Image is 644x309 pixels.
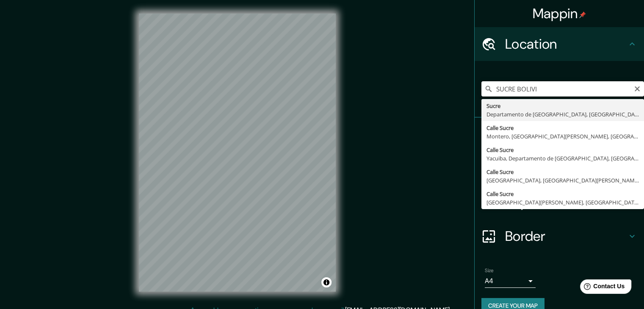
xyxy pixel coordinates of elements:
[486,190,639,198] div: Calle Sucre
[321,277,332,287] button: Toggle attribution
[475,185,644,219] div: Layout
[505,36,627,52] h4: Location
[634,84,641,92] button: Clear
[579,11,586,18] img: pin-icon.png
[505,194,627,211] h4: Layout
[486,132,639,141] div: Montero, [GEOGRAPHIC_DATA][PERSON_NAME], [GEOGRAPHIC_DATA]
[486,154,639,163] div: Yacuiba, Departamento de [GEOGRAPHIC_DATA], [GEOGRAPHIC_DATA]
[481,81,644,97] input: Pick your city or area
[475,219,644,253] div: Border
[486,198,639,207] div: [GEOGRAPHIC_DATA][PERSON_NAME], [GEOGRAPHIC_DATA], [GEOGRAPHIC_DATA]
[486,146,639,154] div: Calle Sucre
[485,267,494,274] label: Size
[533,5,586,22] h4: Mappin
[505,228,627,245] h4: Border
[486,102,639,110] div: Sucre
[486,176,639,185] div: [GEOGRAPHIC_DATA], [GEOGRAPHIC_DATA][PERSON_NAME], [GEOGRAPHIC_DATA]
[486,168,639,176] div: Calle Sucre
[475,27,644,61] div: Location
[475,152,644,185] div: Style
[486,110,639,119] div: Departamento de [GEOGRAPHIC_DATA], [GEOGRAPHIC_DATA]
[486,124,639,132] div: Calle Sucre
[475,118,644,152] div: Pins
[485,274,536,288] div: A4
[139,14,336,292] canvas: Map
[569,276,635,300] iframe: Help widget launcher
